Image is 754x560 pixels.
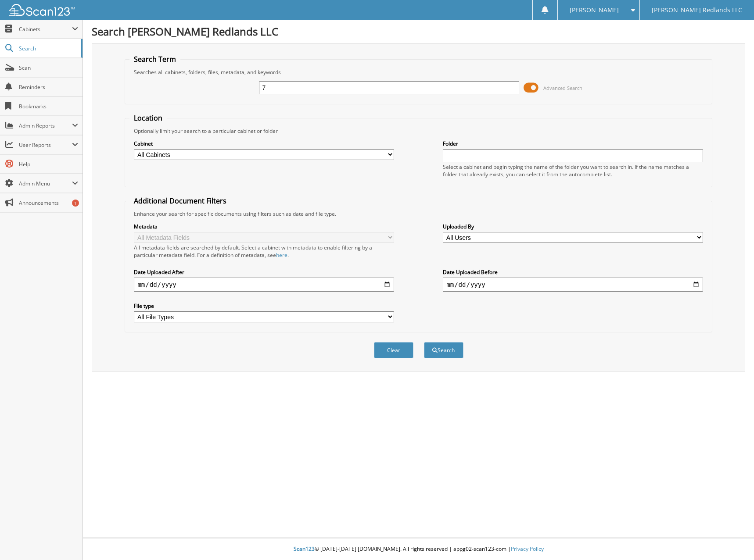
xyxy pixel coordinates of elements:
button: Search [424,342,463,358]
div: Searches all cabinets, folders, files, metadata, and keywords [129,68,707,76]
span: Reminders [19,83,78,91]
span: Scan [19,64,78,71]
div: Optionally limit your search to a particular cabinet or folder [129,127,707,135]
h1: Search [PERSON_NAME] Redlands LLC [92,24,745,39]
div: Select a cabinet and begin typing the name of the folder you want to search in. If the name match... [443,163,703,178]
label: File type [134,302,394,310]
div: © [DATE]-[DATE] [DOMAIN_NAME]. All rights reserved | appg02-scan123-com | [83,539,754,560]
span: [PERSON_NAME] Redlands LLC [652,7,742,13]
label: Uploaded By [443,223,703,230]
span: Advanced Search [543,85,582,91]
span: Cabinets [19,25,72,33]
span: Admin Reports [19,122,72,129]
label: Date Uploaded After [134,268,394,276]
legend: Additional Document Filters [129,196,231,206]
span: Bookmarks [19,103,78,110]
img: scan123-logo-white.svg [9,4,75,16]
div: 1 [72,200,79,207]
a: Privacy Policy [511,545,544,553]
span: [PERSON_NAME] [570,7,619,13]
span: Help [19,161,78,168]
span: Announcements [19,199,78,207]
label: Folder [443,140,703,147]
div: All metadata fields are searched by default. Select a cabinet with metadata to enable filtering b... [134,244,394,259]
input: start [134,278,394,292]
label: Date Uploaded Before [443,268,703,276]
label: Cabinet [134,140,394,147]
span: Admin Menu [19,180,72,187]
label: Metadata [134,223,394,230]
button: Clear [374,342,413,358]
span: Scan123 [294,545,315,553]
legend: Search Term [129,54,180,64]
input: end [443,278,703,292]
a: here [276,251,287,259]
span: Search [19,45,77,52]
legend: Location [129,113,167,123]
div: Enhance your search for specific documents using filters such as date and file type. [129,210,707,218]
span: User Reports [19,141,72,149]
